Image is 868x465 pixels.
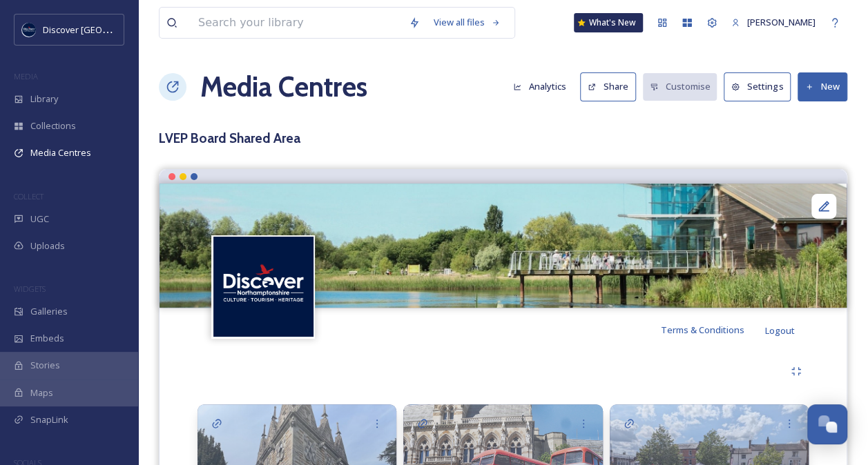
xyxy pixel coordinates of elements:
a: View all files [427,9,508,36]
a: What's New [574,13,643,32]
button: Analytics [506,73,573,100]
span: Discover [GEOGRAPHIC_DATA] [43,23,168,36]
button: New [798,72,847,101]
span: Embeds [30,332,64,345]
button: Settings [724,72,791,101]
span: SnapLink [30,413,68,426]
span: Library [30,92,58,106]
span: Terms & Conditions [661,324,744,336]
span: UGC [30,212,49,226]
img: Untitled%20design%20%282%29.png [22,23,36,37]
a: Customise [643,73,724,100]
button: Share [580,72,636,101]
a: Terms & Conditions [661,321,765,338]
span: Maps [30,386,53,399]
span: WIDGETS [14,284,46,294]
input: Search your library [191,8,402,38]
a: Analytics [506,73,580,100]
span: Uploads [30,239,65,253]
span: Stories [30,359,60,372]
span: Galleries [30,305,68,318]
a: [PERSON_NAME] [724,9,822,36]
span: COLLECT [14,191,44,201]
img: Stanwick Lakes.jpg [160,184,847,308]
span: [PERSON_NAME] [747,16,816,28]
a: Media Centres [200,66,367,108]
span: Media Centres [30,146,91,159]
span: Logout [765,324,795,337]
img: Untitled%20design%20%282%29.png [213,237,314,337]
a: Settings [724,72,798,101]
button: Customise [643,73,717,100]
h3: LVEP Board Shared Area [159,128,847,148]
span: MEDIA [14,71,38,81]
span: Collections [30,119,76,132]
button: Open Chat [807,404,847,444]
